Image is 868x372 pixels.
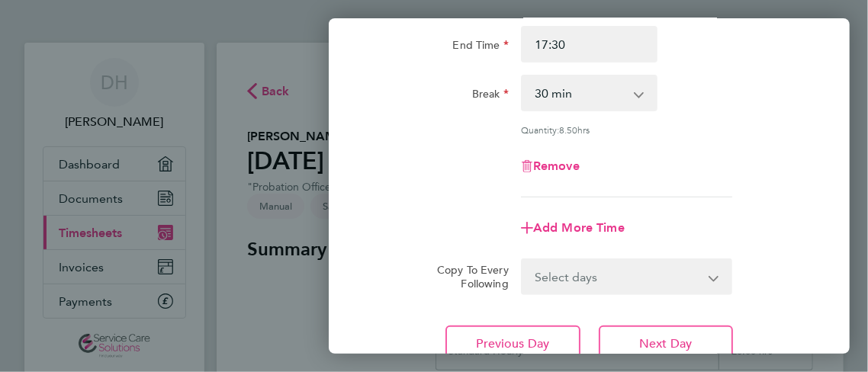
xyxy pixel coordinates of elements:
[639,336,692,351] span: Next Day
[533,159,580,173] span: Remove
[533,220,625,235] span: Add More Time
[476,336,549,351] span: Previous Day
[445,325,580,362] button: Previous Day
[521,123,732,136] div: Quantity: hrs
[453,38,509,56] label: End Time
[559,123,577,136] span: 8.50
[521,26,658,63] input: E.g. 18:00
[409,263,509,290] label: Copy To Every Following
[599,325,733,362] button: Next Day
[521,160,580,172] button: Remove
[472,87,509,105] label: Break
[521,222,625,234] button: Add More Time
